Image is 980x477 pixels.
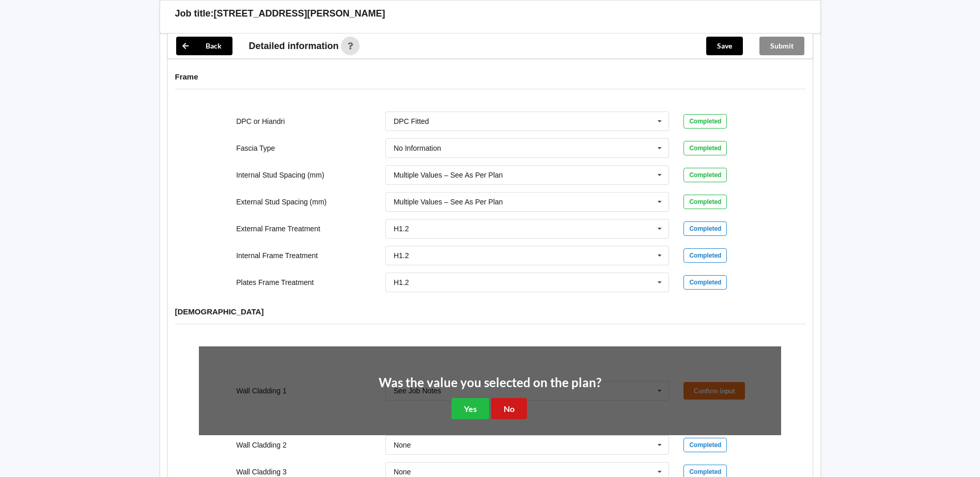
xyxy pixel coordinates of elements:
div: Completed [683,168,727,182]
button: Yes [452,398,489,419]
div: Multiple Values – See As Per Plan [394,171,503,179]
div: Completed [683,248,727,263]
div: Multiple Values – See As Per Plan [394,198,503,205]
h3: [STREET_ADDRESS][PERSON_NAME] [214,8,385,20]
div: None [394,468,411,475]
div: Completed [683,438,727,452]
label: External Stud Spacing (mm) [236,198,326,206]
label: Wall Cladding 2 [236,441,287,449]
label: External Frame Treatment [236,225,320,233]
h2: Was the value you selected on the plan? [379,375,601,391]
div: Completed [683,114,727,129]
label: Internal Stud Spacing (mm) [236,171,324,179]
label: Plates Frame Treatment [236,278,314,287]
h4: [DEMOGRAPHIC_DATA] [175,307,805,316]
div: H1.2 [394,225,409,232]
div: H1.2 [394,279,409,286]
h4: Frame [175,72,805,82]
label: Internal Frame Treatment [236,251,318,260]
span: Detailed information [249,41,339,51]
h3: Job title: [175,8,214,20]
label: Wall Cladding 3 [236,468,287,476]
div: None [394,441,411,449]
div: Completed [683,275,727,290]
div: Completed [683,195,727,209]
button: Save [706,37,743,55]
div: No Information [394,145,441,152]
label: DPC or Hiandri [236,117,285,125]
button: Back [176,37,232,55]
div: Completed [683,221,727,236]
div: Completed [683,141,727,155]
label: Fascia Type [236,144,275,152]
button: No [491,398,527,419]
div: H1.2 [394,252,409,259]
div: DPC Fitted [394,118,429,125]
